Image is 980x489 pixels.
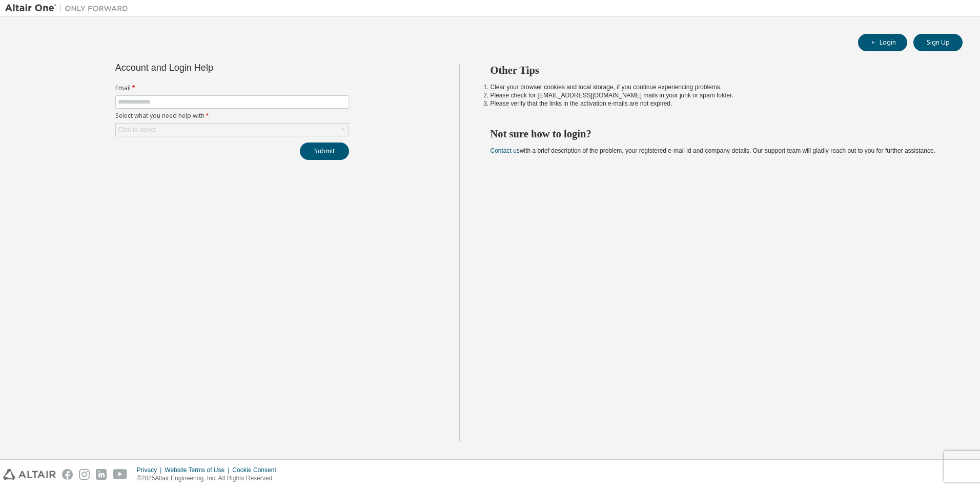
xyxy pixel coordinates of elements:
img: Altair One [5,3,133,13]
button: Sign Up [913,34,963,51]
li: Clear your browser cookies and local storage, if you continue experiencing problems. [491,83,945,91]
div: Privacy [137,466,165,474]
div: Click to select [116,124,349,136]
span: with a brief description of the problem, your registered e-mail id and company details. Our suppo... [491,147,935,154]
h2: Other Tips [491,64,945,77]
h2: Not sure how to login? [491,127,945,140]
button: Login [858,34,907,51]
img: instagram.svg [79,469,90,480]
img: altair_logo.svg [3,469,56,480]
img: facebook.svg [62,469,73,480]
div: Website Terms of Use [165,466,232,474]
a: Contact us [491,147,520,154]
div: Cookie Consent [232,466,282,474]
label: Select what you need help with [115,112,349,120]
div: Click to select [118,126,156,134]
p: © 2025 Altair Engineering, Inc. All Rights Reserved. [137,474,282,483]
button: Submit [300,142,349,160]
label: Email [115,84,349,92]
div: Account and Login Help [115,64,302,72]
li: Please verify that the links in the activation e-mails are not expired. [491,99,945,108]
img: youtube.svg [113,469,128,480]
img: linkedin.svg [96,469,107,480]
li: Please check for [EMAIL_ADDRESS][DOMAIN_NAME] mails in your junk or spam folder. [491,91,945,99]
